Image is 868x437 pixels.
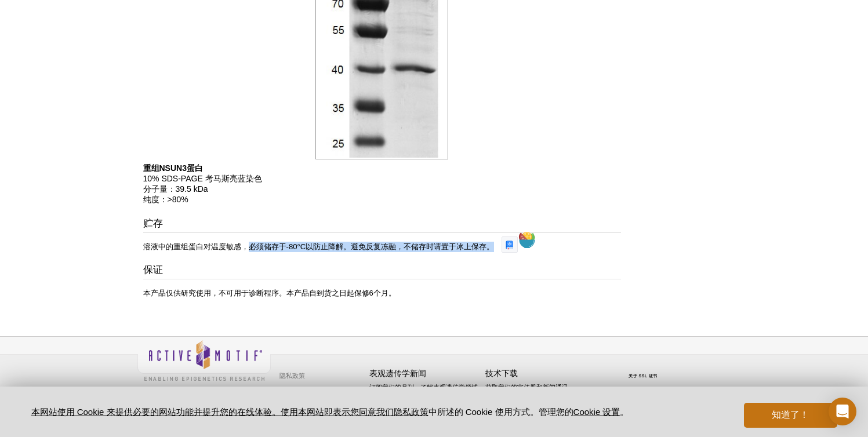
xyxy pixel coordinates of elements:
font: 10% SDS-PAGE 考马斯亮蓝染色 [143,174,262,183]
button: Cookie 设置 [573,407,620,418]
font: 重组NSUN3蛋白 [143,163,203,173]
font: 中所述的 Cookie 使用方式 [428,407,530,417]
font: 技术下载 [485,369,518,378]
button: 知道了！ [744,403,837,428]
font: 订阅我们的月刊，了解表观 [369,384,446,391]
font: 知道了！ [772,410,809,420]
font: 保证 [143,264,163,275]
font: 。 [620,407,629,417]
img: 活跃主题， [137,337,271,384]
font: 溶液中的重组蛋白对温度敏感，必须储存于-80°C以防止降解。避免反复冻融，不储存时请置于冰上保存。 [143,242,495,251]
font: 纯度：>80% [143,195,188,204]
font: 表观遗传学新闻 [369,369,426,378]
table: 单击以验证 - 该网站选择 Symantec SSL 来实现安全的电子商务和机密通信。 [601,357,688,383]
font: Cookie 设置 [573,407,620,417]
font: 分子量：39.5 kDa [143,184,208,194]
font: 隐私政策 [279,372,305,379]
a: 条款和条件 [277,384,314,402]
font: 。管理您的 [530,407,573,417]
font: 关于 SSL 证书 [629,374,658,378]
div: 打开 Intercom Messenger [829,398,856,425]
a: 关于 SSL 证书 [629,373,658,379]
font: 获取我们的宣传册和新闻通讯， [485,384,575,391]
font: 本产品仅供研究使用，不可用于诊断程序。本产品自到货之日起保修6个月。 [143,289,396,297]
font: 贮存 [143,218,163,229]
a: 隐私政策 [277,367,308,384]
a: 本网站使用 Cookie 来提供必要的网站功能并提升您的在线体验。使用本网站即表示您同意我们隐私政策 [31,407,428,417]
